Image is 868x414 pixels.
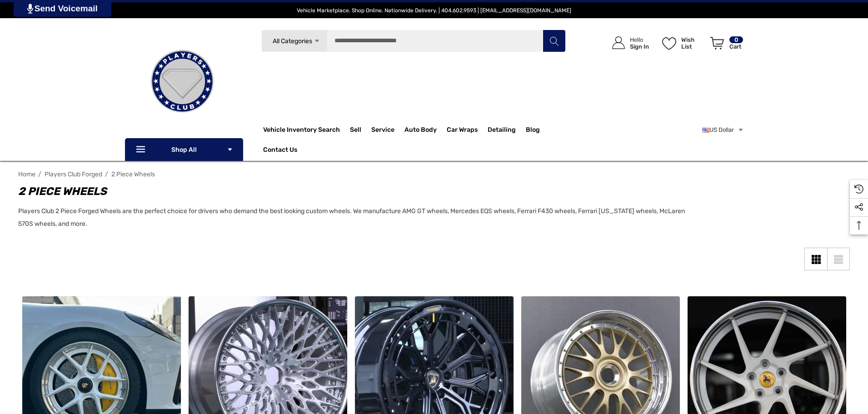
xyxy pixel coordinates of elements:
[702,121,744,139] a: USD
[125,138,243,161] p: Shop All
[371,126,394,136] span: Service
[710,37,724,50] svg: Review Your Cart
[662,37,676,50] svg: Wish List
[681,36,705,50] p: Wish List
[827,248,850,270] a: List View
[630,36,649,43] p: Hello
[135,145,149,155] svg: Icon Line
[404,121,447,139] a: Auto Body
[850,221,868,230] svg: Top
[297,7,571,14] span: Vehicle Marketplace. Shop Online. Nationwide Delivery. | 404.602.9593 | [EMAIL_ADDRESS][DOMAIN_NAME]
[854,203,863,212] svg: Social Media
[18,166,850,182] nav: Breadcrumb
[18,170,35,178] a: Home
[447,121,488,139] a: Car Wraps
[263,126,340,136] a: Vehicle Inventory Search
[526,126,540,136] a: Blog
[350,121,371,139] a: Sell
[630,43,649,50] p: Sign In
[27,4,33,14] img: PjwhLS0gR2VuZXJhdG9yOiBHcmF2aXQuaW8gLS0+PHN2ZyB4bWxucz0iaHR0cDovL3d3dy53My5vcmcvMjAwMC9zdmciIHhtb...
[729,36,743,43] p: 0
[350,126,361,136] span: Sell
[706,27,744,63] a: Cart with 0 items
[488,126,516,136] span: Detailing
[404,126,437,136] span: Auto Body
[263,146,297,156] a: Contact Us
[371,121,404,139] a: Service
[729,43,743,50] p: Cart
[227,146,233,153] svg: Icon Arrow Down
[18,205,700,230] p: Players Club 2 Piece Forged Wheels are the perfect choice for drivers who demand the best looking...
[447,126,478,136] span: Car Wraps
[314,38,320,45] svg: Icon Arrow Down
[45,170,102,178] a: Players Club Forged
[804,248,827,270] a: Grid View
[612,36,625,49] svg: Icon User Account
[488,121,526,139] a: Detailing
[658,27,706,59] a: Wish List Wish List
[543,30,565,52] button: Search
[137,36,228,127] img: Players Club | Cars For Sale
[854,185,863,194] svg: Recently Viewed
[602,27,653,59] a: Sign in
[18,183,700,200] h1: 2 Piece Wheels
[261,30,327,52] a: All Categories Icon Arrow Down Icon Arrow Up
[111,170,155,178] a: 2 Piece Wheels
[272,37,312,45] span: All Categories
